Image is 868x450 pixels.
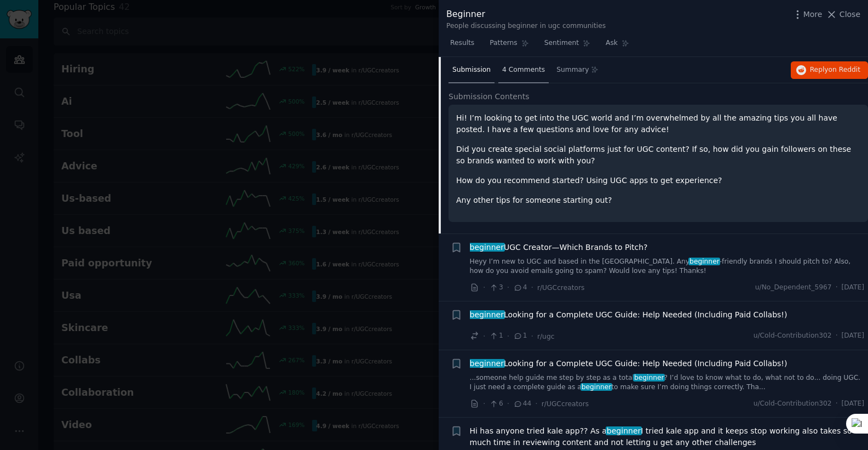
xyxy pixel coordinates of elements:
[531,282,533,293] span: ·
[489,283,503,293] span: 3
[456,112,860,135] p: Hi! I’m looking to get into the UGC world and I’m overwhelmed by all the amazing tips you all hav...
[469,310,505,319] span: beginner
[606,38,618,48] span: Ask
[449,91,530,102] span: Submission Contents
[470,242,648,253] span: UGC Creator—Which Brands to Pitch?
[507,398,509,409] span: ·
[836,399,838,409] span: ·
[456,175,860,186] p: How do you recommend started? Using UGC apps to get experience?
[836,331,838,341] span: ·
[507,331,509,342] span: ·
[483,331,485,342] span: ·
[602,35,633,57] a: Ask
[606,426,642,435] span: beginner
[810,65,860,75] span: Reply
[502,65,545,75] span: 4 Comments
[531,331,533,342] span: ·
[470,358,787,369] span: Looking for a Complete UGC Guide: Help Needed (Including Paid Collabs!)
[791,61,868,79] button: Replyon Reddit
[537,284,584,292] span: r/UGCcreators
[840,9,860,20] span: Close
[446,21,606,31] div: People discussing beginner in ugc communities
[537,333,554,340] span: r/ugc
[542,400,589,408] span: r/UGCcreators
[483,398,485,409] span: ·
[486,35,532,57] a: Patterns
[541,35,594,57] a: Sentiment
[469,359,505,368] span: beginner
[469,243,505,252] span: beginner
[470,425,865,448] a: Hi has anyone tried kale app?? As abeginnerI tried kale app and it keeps stop working also takes ...
[470,425,865,448] span: Hi has anyone tried kale app?? As a I tried kale app and it keeps stop working also takes so much...
[580,383,612,391] span: beginner
[456,144,860,167] p: Did you create special social platforms just for UGC content? If so, how did you gain followers o...
[507,282,509,293] span: ·
[803,9,823,20] span: More
[489,399,503,409] span: 6
[456,195,860,206] p: Any other tips for someone starting out?
[483,282,485,293] span: ·
[470,242,648,253] a: beginnerUGC Creator—Which Brands to Pitch?
[452,65,491,75] span: Submission
[513,283,527,293] span: 4
[826,9,860,20] button: Close
[544,38,579,48] span: Sentiment
[470,373,865,392] a: ...someone help guide me step by step as a totalbeginner? I’d love to know what to do, what not t...
[754,331,832,341] span: u/Cold-Contribution302
[513,399,531,409] span: 44
[836,283,838,293] span: ·
[754,399,832,409] span: u/Cold-Contribution302
[633,374,665,381] span: beginner
[535,398,537,409] span: ·
[446,8,606,21] div: Beginner
[513,331,527,341] span: 1
[470,358,787,369] a: beginnerLooking for a Complete UGC Guide: Help Needed (Including Paid Collabs!)
[490,38,517,48] span: Patterns
[842,399,864,409] span: [DATE]
[688,258,720,265] span: beginner
[470,309,787,321] span: Looking for a Complete UGC Guide: Help Needed (Including Paid Collabs!)
[842,331,864,341] span: [DATE]
[842,283,864,293] span: [DATE]
[489,331,503,341] span: 1
[450,38,474,48] span: Results
[755,283,832,293] span: u/No_Dependent_5967
[470,257,865,276] a: Heyy I’m new to UGC and based in the [GEOGRAPHIC_DATA]. Anybeginner-friendly brands I should pitc...
[470,309,787,321] a: beginnerLooking for a Complete UGC Guide: Help Needed (Including Paid Collabs!)
[829,66,860,73] span: on Reddit
[556,65,589,75] span: Summary
[792,9,823,20] button: More
[446,35,478,57] a: Results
